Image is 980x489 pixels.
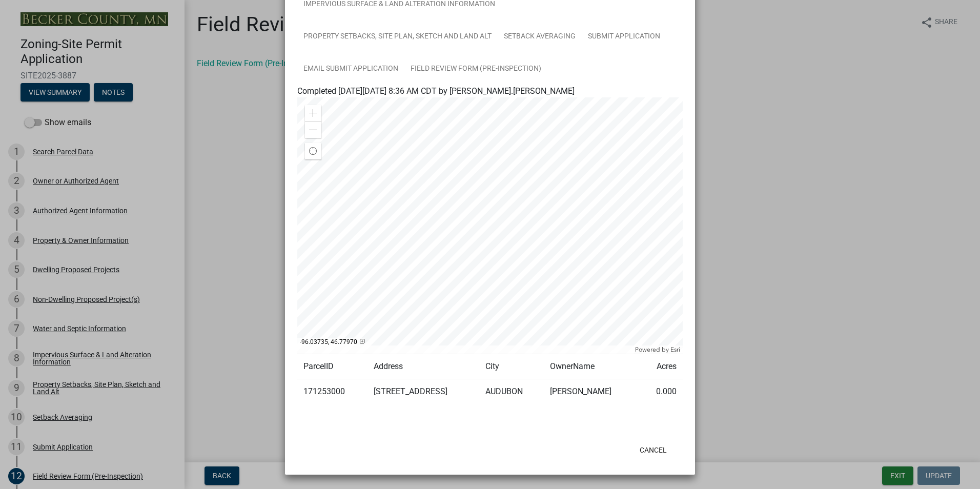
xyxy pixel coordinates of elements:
[670,346,680,353] a: Esri
[305,121,321,138] div: Zoom out
[367,354,480,379] td: Address
[305,143,321,159] div: Find my location
[631,441,675,459] button: Cancel
[640,379,683,404] td: 0.000
[297,21,498,53] a: Property Setbacks, Site Plan, Sketch and Land Alt
[582,21,666,53] a: Submit Application
[640,354,683,379] td: Acres
[479,354,544,379] td: City
[297,379,367,404] td: 171253000
[297,354,367,379] td: ParcelID
[305,105,321,121] div: Zoom in
[404,53,547,86] a: Field Review Form (Pre-Inspection)
[479,379,544,404] td: AUDUBON
[367,379,480,404] td: [STREET_ADDRESS]
[297,86,575,96] span: Completed [DATE][DATE] 8:36 AM CDT by [PERSON_NAME].[PERSON_NAME]
[498,21,582,53] a: Setback Averaging
[297,53,404,86] a: Email Submit Application
[544,354,640,379] td: OwnerName
[544,379,640,404] td: [PERSON_NAME]
[632,345,683,354] div: Powered by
